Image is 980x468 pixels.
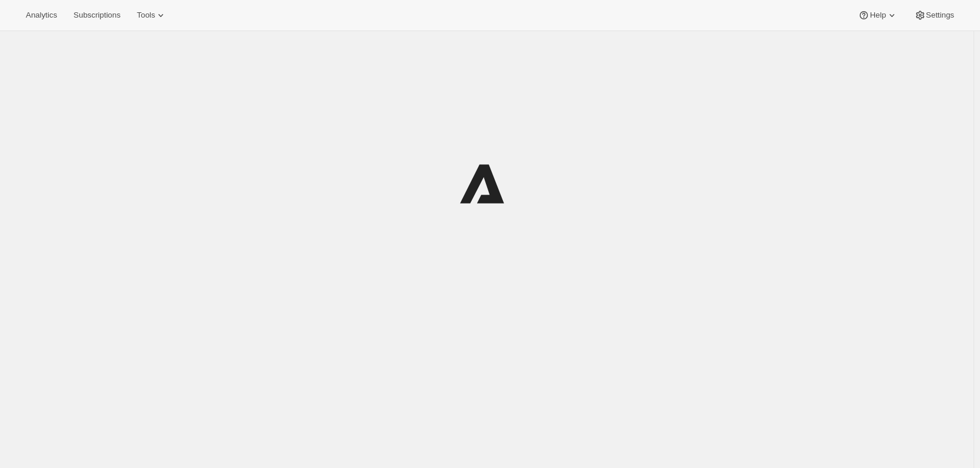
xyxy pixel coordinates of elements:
[73,11,120,20] span: Subscriptions
[19,7,64,23] button: Analytics
[137,11,155,20] span: Tools
[66,7,127,23] button: Subscriptions
[926,11,954,20] span: Settings
[26,11,57,20] span: Analytics
[130,7,174,23] button: Tools
[870,11,886,20] span: Help
[851,7,904,23] button: Help
[907,7,961,23] button: Settings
